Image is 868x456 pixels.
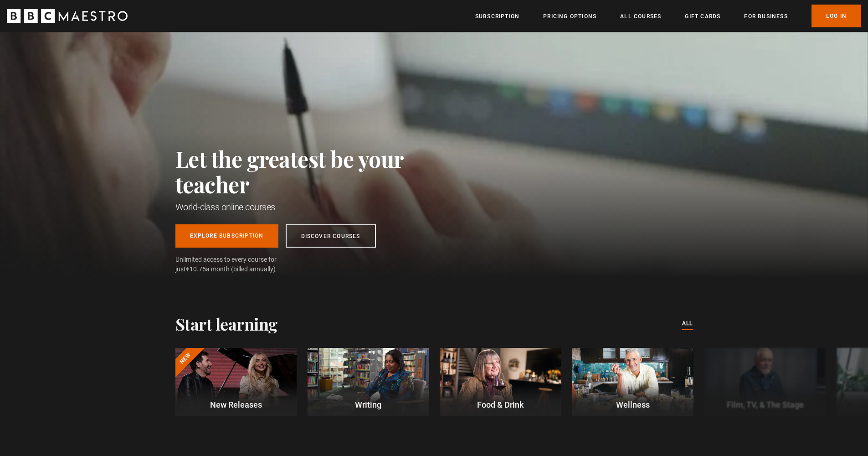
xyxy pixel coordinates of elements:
span: €10.75 [186,265,206,273]
span: Unlimited access to every course for just a month (billed annually) [175,255,298,274]
h2: Start learning [175,314,277,333]
a: New New Releases [175,348,297,416]
a: Explore Subscription [175,224,278,248]
a: All Courses [620,12,661,21]
a: Wellness [572,348,693,416]
p: Film, TV, & The Stage [704,399,826,411]
h1: World-class online courses [175,201,444,213]
a: Log In [812,5,861,27]
nav: Primary [475,5,861,27]
a: All [682,319,693,329]
a: Pricing Options [543,12,596,21]
h2: Let the greatest be your teacher [175,146,444,197]
a: For business [744,12,787,21]
a: Writing [308,348,429,416]
p: Food & Drink [440,399,561,411]
a: Food & Drink [440,348,561,416]
p: Writing [308,399,429,411]
p: New Releases [175,399,296,411]
svg: BBC Maestro [7,9,128,23]
p: Wellness [572,399,693,411]
a: Gift Cards [685,12,720,21]
a: Subscription [475,12,519,21]
a: Discover Courses [286,224,376,248]
a: Film, TV, & The Stage [704,348,826,416]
